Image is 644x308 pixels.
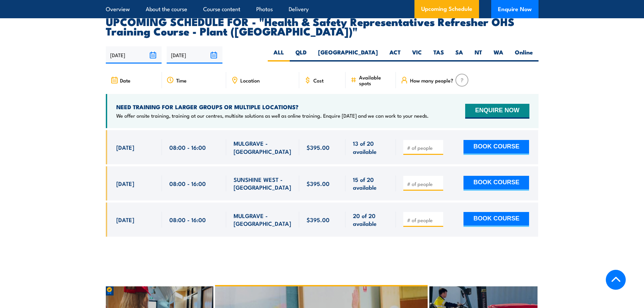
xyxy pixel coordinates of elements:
h4: NEED TRAINING FOR LARGER GROUPS OR MULTIPLE LOCATIONS? [116,103,429,111]
span: SUNSHINE WEST - [GEOGRAPHIC_DATA] [234,175,292,191]
label: SA [450,48,469,62]
label: [GEOGRAPHIC_DATA] [312,48,384,62]
label: VIC [406,48,428,62]
span: 15 of 20 available [353,175,388,191]
span: 20 of 20 available [353,212,388,228]
button: BOOK COURSE [463,140,529,155]
span: $395.00 [307,143,330,151]
span: How many people? [410,77,453,83]
span: $395.00 [307,180,330,187]
span: MULGRAVE - [GEOGRAPHIC_DATA] [234,139,292,155]
input: # of people [407,217,441,223]
span: 08:00 - 16:00 [169,180,206,187]
span: Cost [313,77,324,83]
span: $395.00 [307,216,330,223]
span: [DATE] [116,143,134,151]
p: We offer onsite training, training at our centres, multisite solutions as well as online training... [116,112,429,119]
span: MULGRAVE - [GEOGRAPHIC_DATA] [234,212,292,228]
button: ENQUIRE NOW [465,104,529,119]
button: BOOK COURSE [463,212,529,227]
span: Available spots [359,74,391,86]
label: ACT [384,48,406,62]
span: Location [240,77,260,83]
label: QLD [290,48,312,62]
span: [DATE] [116,216,134,223]
span: 13 of 20 available [353,139,388,155]
span: 08:00 - 16:00 [169,216,206,223]
button: BOOK COURSE [463,176,529,191]
input: To date [167,46,222,64]
span: Date [120,77,130,83]
label: WA [488,48,509,62]
label: NT [469,48,488,62]
input: # of people [407,144,441,151]
label: TAS [428,48,450,62]
label: Online [509,48,539,62]
span: Time [176,77,187,83]
span: [DATE] [116,180,134,187]
input: # of people [407,181,441,187]
span: 08:00 - 16:00 [169,143,206,151]
input: From date [106,46,162,64]
label: ALL [268,48,290,62]
h2: UPCOMING SCHEDULE FOR - "Health & Safety Representatives Refresher OHS Training Course - Plant ([... [106,17,539,35]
